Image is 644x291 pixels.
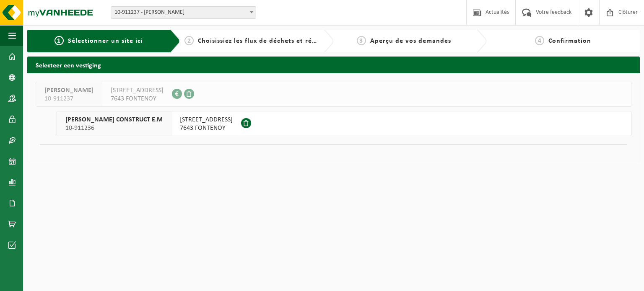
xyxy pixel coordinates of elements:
[198,38,338,44] span: Choisissiez les flux de déchets et récipients
[44,86,93,95] span: [PERSON_NAME]
[111,6,256,19] span: 10-911237 - LEFEBVRE JEAN-MICHEL E.M - FONTENOY
[55,36,64,45] span: 1
[184,36,194,45] span: 2
[180,124,233,132] span: 7643 FONTENOY
[111,86,164,95] span: [STREET_ADDRESS]
[357,36,366,45] span: 3
[68,38,143,44] span: Sélectionner un site ici
[111,7,256,18] span: 10-911237 - LEFEBVRE JEAN-MICHEL E.M - FONTENOY
[180,116,233,124] span: [STREET_ADDRESS]
[65,116,163,124] span: [PERSON_NAME] CONSTRUCT E.M
[44,95,93,103] span: 10-911237
[111,95,164,103] span: 7643 FONTENOY
[65,124,163,132] span: 10-911236
[535,36,544,45] span: 4
[57,111,631,136] button: [PERSON_NAME] CONSTRUCT E.M 10-911236 [STREET_ADDRESS]7643 FONTENOY
[27,57,640,73] h2: Selecteer een vestiging
[548,38,591,44] span: Confirmation
[370,38,451,44] span: Aperçu de vos demandes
